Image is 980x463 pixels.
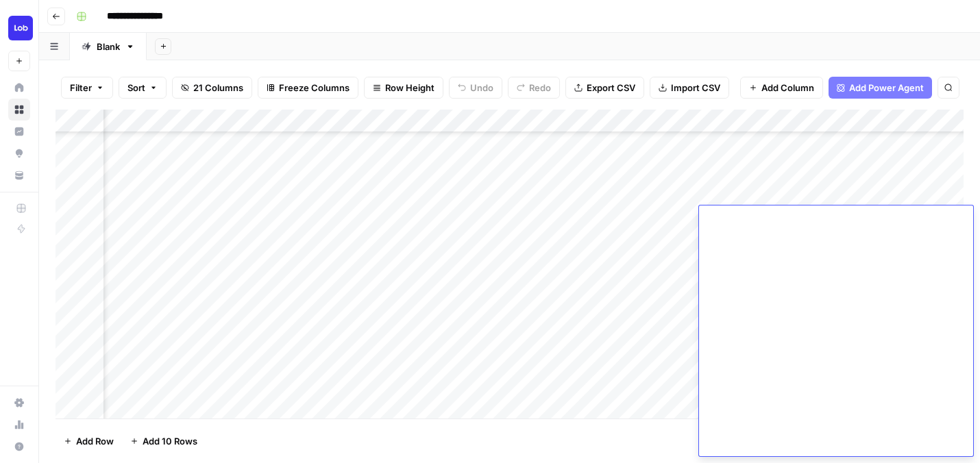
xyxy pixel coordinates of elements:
[172,77,252,99] button: 21 Columns
[127,81,145,95] span: Sort
[650,77,729,99] button: Import CSV
[385,81,434,95] span: Row Height
[61,77,113,99] button: Filter
[119,77,167,99] button: Sort
[671,81,720,95] span: Import CSV
[8,392,30,414] a: Settings
[449,77,502,99] button: Undo
[470,81,493,95] span: Undo
[587,81,635,95] span: Export CSV
[8,414,30,436] a: Usage
[8,436,30,458] button: Help + Support
[193,81,243,95] span: 21 Columns
[8,164,30,186] a: Your Data
[70,81,92,95] span: Filter
[279,81,350,95] span: Freeze Columns
[529,81,551,95] span: Redo
[8,121,30,142] a: Insights
[829,77,932,99] button: Add Power Agent
[8,11,30,45] button: Workspace: Lob
[258,77,358,99] button: Freeze Columns
[76,434,114,448] span: Add Row
[8,16,33,40] img: Lob Logo
[565,77,644,99] button: Export CSV
[8,142,30,164] a: Opportunities
[122,430,206,452] button: Add 10 Rows
[143,434,197,448] span: Add 10 Rows
[70,33,147,60] a: Blank
[508,77,560,99] button: Redo
[8,99,30,121] a: Browse
[849,81,924,95] span: Add Power Agent
[761,81,814,95] span: Add Column
[8,77,30,99] a: Home
[56,430,122,452] button: Add Row
[364,77,443,99] button: Row Height
[740,77,823,99] button: Add Column
[97,40,120,53] div: Blank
